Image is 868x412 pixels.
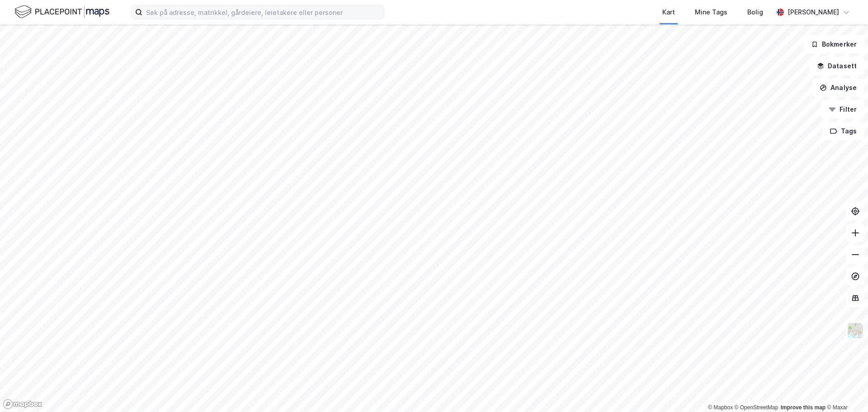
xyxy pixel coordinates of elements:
div: [PERSON_NAME] [788,7,839,18]
iframe: Chat Widget [823,369,868,412]
div: Mine Tags [695,7,727,18]
img: logo.f888ab2527a4732fd821a326f86c7f29.svg [14,4,109,20]
div: Kart [662,7,675,18]
div: Kontrollprogram for chat [823,369,868,412]
div: Bolig [747,7,763,18]
input: Søk på adresse, matrikkel, gårdeiere, leietakere eller personer [142,5,384,19]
